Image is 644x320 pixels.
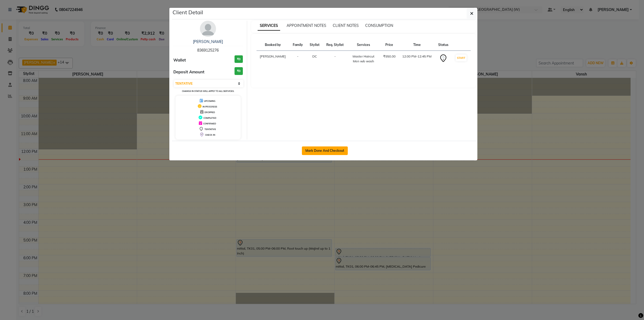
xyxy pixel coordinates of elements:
[323,39,347,51] th: Req. Stylist
[380,39,399,51] th: Price
[456,55,467,61] button: START
[173,69,204,75] span: Deposit Amount
[435,39,452,51] th: Status
[173,57,186,63] span: Wallet
[287,23,326,28] span: APPOINTMENT NOTES
[197,48,219,53] span: 8369125276
[323,51,347,67] td: -
[365,23,393,28] span: CONSUMPTION
[203,105,217,108] span: IN PROGRESS
[258,21,280,31] span: SERVICES
[204,128,216,131] span: TENTATIVE
[182,90,234,92] small: Change in status will apply to all services.
[200,21,216,37] img: avatar
[203,117,216,119] span: COMPLETED
[204,111,215,114] span: DROPPED
[257,51,290,67] td: [PERSON_NAME]
[302,146,348,155] button: Mark Done And Checkout
[289,51,306,67] td: -
[205,134,215,136] span: CHECK-IN
[333,23,359,28] span: CLIENT NOTES
[173,8,203,16] h5: Client Detail
[289,39,306,51] th: Family
[399,39,435,51] th: Time
[257,39,290,51] th: Booked by
[203,122,216,125] span: CONFIRMED
[306,39,323,51] th: Stylist
[235,67,243,75] h3: ₹0
[350,54,376,64] div: Master Haircut Men w/o wash
[383,54,396,59] div: ₹550.00
[399,51,435,67] td: 12:00 PM-12:45 PM
[347,39,380,51] th: Services
[204,100,215,102] span: UPCOMING
[193,39,223,44] a: [PERSON_NAME]
[235,55,243,63] h3: ₹0
[312,54,317,58] span: DC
